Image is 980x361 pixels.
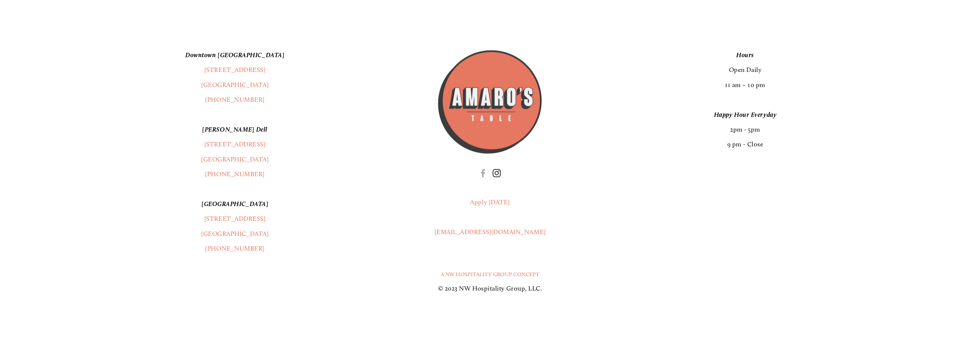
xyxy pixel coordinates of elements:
[201,200,268,208] em: [GEOGRAPHIC_DATA]
[569,108,921,152] p: 2pm - 5pm 9 pm - Close
[202,125,268,133] em: [PERSON_NAME] Dell
[434,228,545,236] a: [EMAIL_ADDRESS][DOMAIN_NAME]
[201,215,269,237] a: [STREET_ADDRESS][GEOGRAPHIC_DATA]
[205,96,265,104] a: [PHONE_NUMBER]
[59,281,921,296] p: © 2023 NW Hospitality Group, LLC.
[204,140,266,148] a: [STREET_ADDRESS]
[436,48,544,156] img: Amaros_Logo.png
[205,245,265,252] a: [PHONE_NUMBER]
[205,170,265,178] a: [PHONE_NUMBER]
[441,271,540,278] a: A NW Hospitality Group Concept
[492,169,501,177] a: Instagram
[201,81,269,89] a: [GEOGRAPHIC_DATA]
[714,111,776,119] em: Happy Hour Everyday
[479,169,487,177] a: Facebook
[201,155,269,163] a: [GEOGRAPHIC_DATA]
[470,198,510,206] a: Apply [DATE]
